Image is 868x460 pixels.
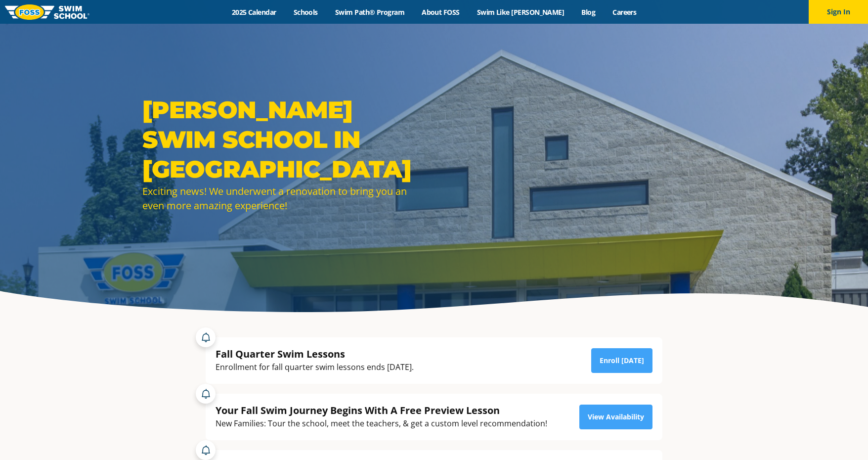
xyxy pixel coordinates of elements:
[413,7,469,17] a: About FOSS
[591,348,652,373] a: Enroll [DATE]
[142,95,429,184] h1: [PERSON_NAME] SWIM SCHOOL IN [GEOGRAPHIC_DATA]
[223,7,285,17] a: 2025 Calendar
[604,7,645,17] a: Careers
[468,7,573,17] a: Swim Like [PERSON_NAME]
[579,405,652,429] a: View Availability
[216,361,414,374] div: Enrollment for fall quarter swim lessons ends [DATE].
[5,4,89,20] img: FOSS Swim School Logo
[216,417,547,430] div: New Families: Tour the school, meet the teachers, & get a custom level recommendation!
[326,7,413,17] a: Swim Path® Program
[142,184,429,213] div: Exciting news! We underwent a renovation to bring you an even more amazing experience!
[216,347,414,361] div: Fall Quarter Swim Lessons
[573,7,604,17] a: Blog
[216,404,547,417] div: Your Fall Swim Journey Begins With A Free Preview Lesson
[285,7,326,17] a: Schools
